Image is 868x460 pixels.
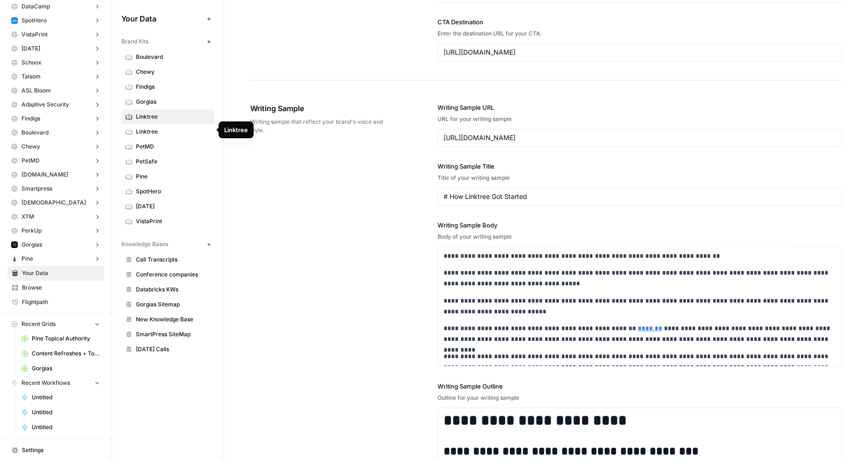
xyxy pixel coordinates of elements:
span: Boulevard [21,128,49,137]
span: Smartpress [21,184,52,193]
span: Settings [22,446,100,454]
button: Gorgias [7,238,104,252]
a: New Knowledge Base [121,312,214,327]
span: Gorgias [21,241,42,249]
span: Pine [136,172,210,181]
span: Conference companies [136,270,210,279]
a: Chewy [121,64,214,79]
a: SmartPress SiteMap [121,327,214,342]
a: Untitled [17,390,104,405]
a: Conference companies [121,267,214,282]
div: Linktree [224,125,248,134]
a: VistaPrint [121,214,214,229]
span: VistaPrint [136,217,210,226]
span: SmartPress SiteMap [136,330,210,339]
span: Findigs [136,83,210,91]
span: VistaPrint [21,30,48,39]
a: PetSafe [121,154,214,169]
label: Writing Sample Outline [438,381,842,390]
button: Pine [7,252,104,266]
span: Writing Sample [250,103,385,114]
span: PerkUp [21,226,42,235]
span: Recent Workflows [21,379,70,387]
a: Gorgias [17,361,104,376]
a: [DATE] [121,199,214,214]
a: Linktree [121,124,214,139]
span: Recent Grids [21,320,56,328]
span: Linktree [136,127,210,136]
label: Writing Sample Title [438,162,842,171]
span: Linktree [136,113,210,121]
span: Brand Kits [121,37,148,46]
span: Pine [21,255,33,263]
span: Talsom [21,72,41,81]
span: XTM [21,212,34,221]
span: Flightpath [22,298,100,306]
span: [DOMAIN_NAME] [21,170,68,179]
img: a3dpw43elaxzrvw23siemf1bj9ym [11,241,18,248]
div: Title of your writing sample [438,174,842,182]
span: Untitled [32,393,100,402]
span: Untitled [32,408,100,417]
span: Call Transcripts [136,255,210,264]
button: Boulevard [7,126,104,140]
button: [DOMAIN_NAME] [7,168,104,182]
span: Untitled [32,423,100,432]
button: Findigs [7,112,104,126]
a: Pine [121,169,214,184]
button: VistaPrint [7,28,104,42]
div: Outline for your writing sample [438,393,842,402]
button: SpotHero [7,14,104,28]
span: [DATE] Calls [136,345,210,354]
input: www.sundaysoccer.com/game-day [444,133,836,142]
button: [DATE] [7,42,104,56]
div: URL for your writing sample [438,115,842,123]
input: www.sundaysoccer.com/gearup [444,48,836,57]
label: Writing Sample URL [438,103,842,112]
a: SpotHero [121,184,214,199]
img: u20wvflawzkod5jeh0x6rufk0gvl [11,17,18,24]
span: Schoox [21,58,42,67]
a: Untitled [17,420,104,435]
span: Your Data [22,269,100,277]
span: Findigs [21,114,40,123]
span: [DATE] [21,44,40,53]
a: Gorgias Sitemap [121,297,214,312]
span: SpotHero [136,187,210,196]
button: Talsom [7,70,104,84]
input: Game Day Gear Guide [444,192,836,201]
a: Flightpath [7,295,104,310]
a: Linktree [121,109,214,124]
button: ASL Bloom [7,84,104,98]
span: [DATE] [136,202,210,211]
a: Call Transcripts [121,252,214,267]
a: Pine Topical Authority [17,331,104,346]
button: Adaptive Security [7,98,104,112]
span: Chewy [21,142,40,151]
button: PetMD [7,154,104,168]
button: [DEMOGRAPHIC_DATA] [7,196,104,210]
span: Boulevard [136,53,210,61]
span: Knowledge Bases [121,240,168,248]
div: Body of your writing sample [438,233,842,241]
button: XTM [7,210,104,224]
span: Your Data [121,13,203,24]
label: Writing Sample Body [438,220,842,230]
img: dm7txshh430fvrbowepo0io96xoy [11,255,18,262]
a: PetMD [121,139,214,154]
button: PerkUp [7,224,104,238]
span: Pine Topical Authority [32,334,100,343]
span: Databricks KWs [136,285,210,294]
span: [DEMOGRAPHIC_DATA] [21,198,86,207]
button: Recent Grids [7,317,104,331]
div: Enter the destination URL for your CTA. [438,29,842,38]
button: Recent Workflows [7,376,104,390]
span: ASL Bloom [21,86,51,95]
a: Settings [7,443,104,458]
span: DataCamp [21,2,50,11]
span: Writing sample that reflect your brand's voice and style. [250,118,385,134]
span: Adaptive Security [21,100,69,109]
a: [DATE] Calls [121,342,214,357]
a: Boulevard [121,50,214,64]
span: Gorgias [32,364,100,373]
